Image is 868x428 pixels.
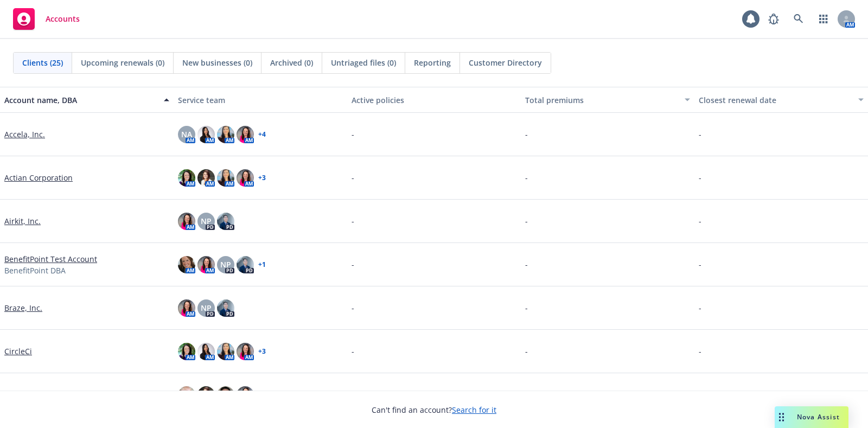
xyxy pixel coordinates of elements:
span: Nova Assist [797,412,840,421]
span: NP [201,302,212,314]
span: - [352,259,354,270]
button: Total premiums [521,87,694,113]
a: e.l.f. Cosmetics, Inc. [4,389,76,400]
img: photo [237,126,254,143]
span: - [699,172,701,183]
img: photo [197,386,215,404]
div: Active policies [352,94,516,106]
button: Nova Assist [775,406,848,428]
span: - [525,389,528,400]
span: - [525,172,528,183]
a: Accela, Inc. [4,129,45,140]
span: - [352,129,354,140]
a: Report a Bug [763,8,784,30]
a: Search [788,8,809,30]
img: photo [178,256,195,273]
span: NP [220,259,231,270]
div: Total premiums [525,94,678,106]
a: CircleCi [4,346,32,357]
a: Switch app [813,8,834,30]
img: photo [217,126,234,143]
button: Service team [174,87,347,113]
span: - [699,346,701,357]
span: - [525,346,528,357]
span: - [525,129,528,140]
a: Actian Corporation [4,172,73,183]
a: Search for it [452,405,496,415]
span: - [352,215,354,227]
span: Upcoming renewals (0) [81,57,164,68]
img: photo [217,299,234,317]
div: Drag to move [775,406,788,428]
span: Reporting [414,57,451,68]
span: - [699,302,701,314]
img: photo [178,299,195,317]
img: photo [178,343,195,360]
span: NP [201,215,212,227]
span: - [352,346,354,357]
span: New businesses (0) [182,57,252,68]
img: photo [197,169,215,187]
span: BenefitPoint DBA [4,265,66,276]
span: Archived (0) [270,57,313,68]
a: Accounts [9,4,84,34]
img: photo [217,169,234,187]
span: - [699,389,701,400]
img: photo [178,169,195,187]
img: photo [237,169,254,187]
img: photo [178,386,195,404]
span: - [699,129,701,140]
span: Customer Directory [469,57,542,68]
span: - [352,302,354,314]
button: Active policies [347,87,521,113]
a: + 4 [258,131,266,138]
img: photo [217,343,234,360]
img: photo [197,126,215,143]
span: - [352,172,354,183]
span: - [525,215,528,227]
span: Can't find an account? [372,404,496,416]
div: Account name, DBA [4,94,157,106]
span: NA [181,129,192,140]
span: - [699,215,701,227]
button: Closest renewal date [694,87,868,113]
a: Braze, Inc. [4,302,42,314]
div: Service team [178,94,343,106]
span: - [525,302,528,314]
span: - [699,259,701,270]
span: Clients (25) [22,57,63,68]
img: photo [178,213,195,230]
img: photo [217,213,234,230]
img: photo [197,256,215,273]
a: BenefitPoint Test Account [4,253,97,265]
img: photo [237,256,254,273]
a: + 3 [258,348,266,355]
div: Closest renewal date [699,94,852,106]
a: Airkit, Inc. [4,215,41,227]
a: + 3 [258,175,266,181]
img: photo [237,343,254,360]
span: Accounts [46,15,80,23]
a: + 1 [258,261,266,268]
span: - [525,259,528,270]
img: photo [217,386,234,404]
img: photo [237,386,254,404]
span: Untriaged files (0) [331,57,396,68]
img: photo [197,343,215,360]
span: - [352,389,354,400]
